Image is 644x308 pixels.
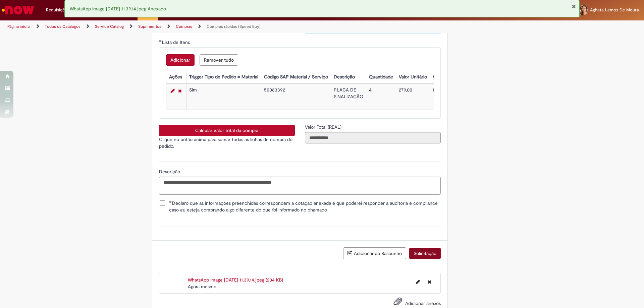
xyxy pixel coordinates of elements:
[138,24,161,29] a: Suprimentos
[424,276,435,287] button: Excluir WhatsApp Image 2025-09-30 at 11.39.14.jpeg
[305,124,343,130] label: Somente leitura - Valor Total (REAL)
[305,124,343,130] span: Somente leitura - Valor Total (REAL)
[176,87,183,95] a: Remover linha 1
[331,84,366,110] td: PLACA DE SINALIZAÇÃO
[95,24,124,29] a: Service Catalog
[366,71,396,83] th: Quantidade
[159,169,181,175] span: Descrição
[166,71,186,83] th: Ações
[366,84,396,110] td: 4
[207,24,261,29] a: Compras rápidas (Speed Buy)
[70,6,166,12] span: WhatsApp Image [DATE] 11.39.14.jpeg Anexado
[166,54,195,66] button: Add a row for Lista de Itens
[186,71,261,83] th: Trigger Tipo de Pedido = Material
[590,7,639,13] span: Aghata Lemos De Moura
[430,84,473,110] td: 1.116,00
[261,84,331,110] td: 50083392
[188,277,283,283] a: WhatsApp Image [DATE] 11.39.14.jpeg (204 KB)
[159,40,162,42] span: Obrigatório Preenchido
[305,132,441,143] input: Valor Total (REAL)
[7,24,31,29] a: Página inicial
[396,84,430,110] td: 279,00
[188,284,216,290] span: Agora mesmo
[169,200,441,213] span: Declaro que as informações preenchidas correspondem a cotação anexada e que poderei responder a a...
[405,300,441,306] span: Adicionar anexos
[572,4,576,9] button: Fechar Notificação
[169,200,172,203] span: Obrigatório Preenchido
[159,177,441,195] textarea: Descrição
[169,87,176,95] a: Editar Linha 1
[396,71,430,83] th: Valor Unitário
[430,71,473,83] th: Valor Total Moeda
[188,284,216,290] time: 30/09/2025 15:58:44
[343,247,406,259] button: Adicionar ao Rascunho
[46,7,69,13] span: Requisições
[186,84,261,110] td: Sim
[45,24,80,29] a: Todos os Catálogos
[162,39,191,45] span: Lista de Itens
[200,54,238,66] button: Remove all rows for Lista de Itens
[409,248,441,259] button: Solicitação
[159,136,295,149] p: Clique no botão acima para somar todas as linhas de compra do pedido.
[261,71,331,83] th: Código SAP Material / Serviço
[5,20,424,33] ul: Trilhas de página
[412,276,424,287] button: Editar nome de arquivo WhatsApp Image 2025-09-30 at 11.39.14.jpeg
[331,71,366,83] th: Descrição
[159,125,295,136] button: Calcular valor total da compra
[1,3,35,17] img: ServiceNow
[176,24,192,29] a: Compras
